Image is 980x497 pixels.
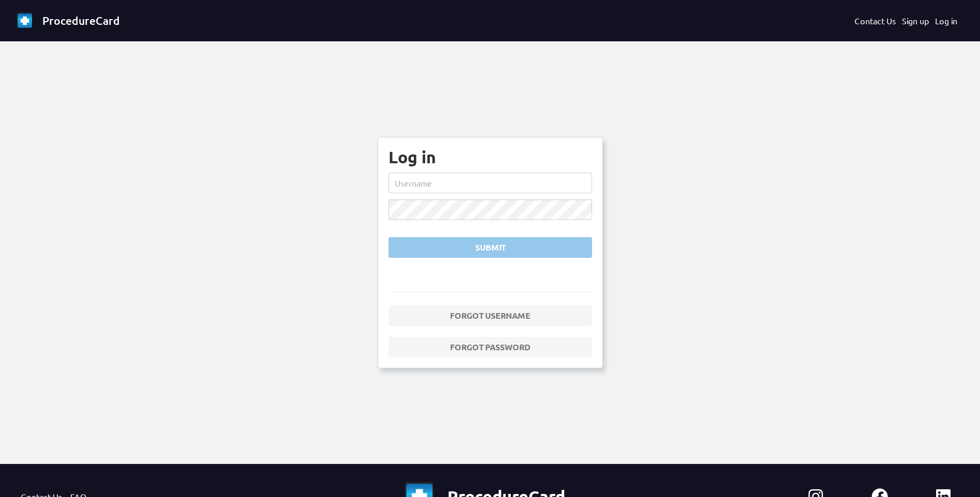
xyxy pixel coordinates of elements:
div: Log in [388,148,592,166]
span: ProcedureCard [42,13,120,27]
div: Forgot username [397,309,583,322]
a: Contact Us [854,14,896,27]
a: Forgot password [388,337,592,358]
div: Forgot password [397,341,583,353]
button: Submit [388,237,592,258]
a: Forgot username [388,305,592,326]
img: favicon-32x32.png [17,12,33,29]
div: Submit [397,241,583,254]
input: Username [388,173,592,193]
a: Sign up [902,14,929,27]
a: Log in [935,14,957,27]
